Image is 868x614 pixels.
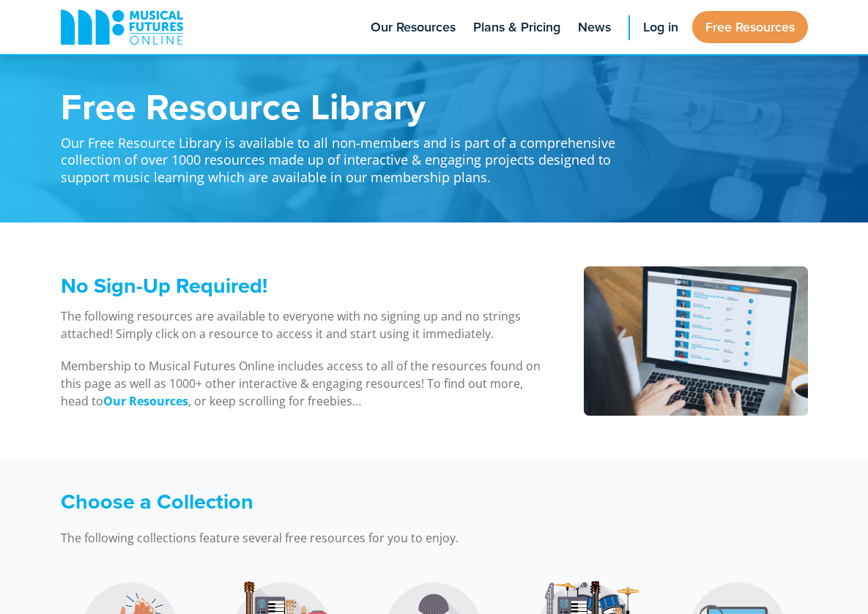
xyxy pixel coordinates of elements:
h1: Free Resource Library [61,88,632,124]
span: Our Resources [371,18,456,37]
h3: Choose a Collection [61,489,632,514]
span: No Sign-Up Required! [61,270,267,301]
strong: Our Resources [103,393,188,409]
p: The following collections feature several free resources for you to enjoy. [61,529,632,547]
a: Our Resources [103,393,188,410]
p: Our Free Resource Library is available to all non-members and is part of a comprehensive collecti... [61,124,632,186]
span: Plans & Pricing [473,18,560,37]
span: Log in [643,18,678,37]
a: Free Resources [692,11,808,43]
span: News [578,18,611,37]
p: Membership to Musical Futures Online includes access to all of the resources found on this page a... [61,357,546,410]
p: The following resources are available to everyone with no signing up and no strings attached! Sim... [61,307,546,342]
